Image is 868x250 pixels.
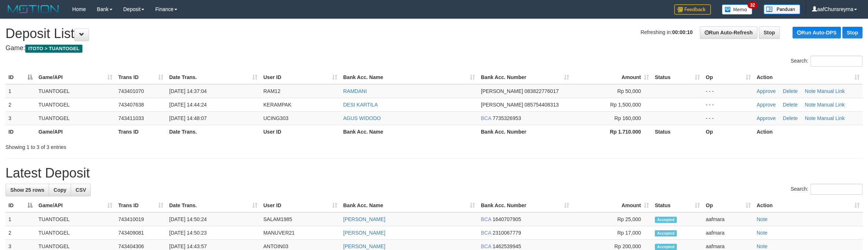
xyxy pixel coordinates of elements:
span: KERAMPAK [263,102,292,108]
a: CSV [71,184,91,196]
span: Rp 160,000 [615,115,641,121]
a: Note [805,115,816,121]
a: [PERSON_NAME] [343,243,385,249]
span: Accepted [655,230,677,236]
label: Search: [791,56,863,67]
a: Manual Link [817,102,845,108]
th: Bank Acc. Name: activate to sort column ascending [340,71,478,84]
th: ID: activate to sort column descending [5,71,36,84]
th: Action: activate to sort column ascending [754,71,863,84]
th: Rp 1.710.000 [572,125,652,138]
th: ID [5,125,36,138]
span: Copy 2310067779 to clipboard [493,230,521,236]
h1: Latest Deposit [5,166,863,180]
a: RAMDANI [343,88,367,94]
td: aafmara [703,212,754,226]
a: Stop [759,26,780,39]
a: Delete [783,102,798,108]
th: Bank Acc. Name: activate to sort column ascending [340,199,478,212]
th: User ID: activate to sort column ascending [260,199,340,212]
a: Manual Link [817,88,845,94]
th: Amount: activate to sort column ascending [572,71,652,84]
th: Action: activate to sort column ascending [754,199,863,212]
th: Status: activate to sort column ascending [652,199,703,212]
th: Status [652,125,703,138]
a: Delete [783,88,798,94]
a: [PERSON_NAME] [343,216,385,222]
th: Game/API: activate to sort column ascending [36,199,115,212]
td: Rp 25,000 [572,212,652,226]
th: Op: activate to sort column ascending [703,71,754,84]
a: Note [757,216,768,222]
td: 1 [5,212,36,226]
td: - - - [703,111,754,125]
span: 743407638 [118,102,144,108]
span: 32 [748,2,757,8]
th: Date Trans.: activate to sort column ascending [166,199,260,212]
th: Date Trans.: activate to sort column ascending [166,71,260,84]
span: BCA [481,230,491,236]
td: 743410019 [115,212,166,226]
th: Trans ID [115,125,166,138]
th: Bank Acc. Name [340,125,478,138]
span: Accepted [655,244,677,250]
td: TUANTOGEL [36,111,115,125]
td: 1 [5,84,36,98]
a: Approve [757,115,776,121]
td: 2 [5,98,36,111]
span: Accepted [655,217,677,223]
span: [PERSON_NAME] [481,88,523,94]
span: Copy [53,187,66,193]
span: Rp 50,000 [617,88,641,94]
input: Search: [810,184,863,195]
th: Op: activate to sort column ascending [703,199,754,212]
span: BCA [481,216,491,222]
td: - - - [703,98,754,111]
td: 2 [5,226,36,240]
a: Stop [842,27,863,38]
a: Show 25 rows [5,184,49,196]
a: DESI KARTILA [343,102,378,108]
td: aafmara [703,226,754,240]
span: Copy 1640707905 to clipboard [493,216,521,222]
th: Game/API [36,125,115,138]
a: Note [805,88,816,94]
th: Action [754,125,863,138]
span: CSV [75,187,86,193]
th: Bank Acc. Number: activate to sort column ascending [478,199,572,212]
strong: 00:00:10 [672,29,693,35]
h1: Deposit List [5,26,863,41]
td: SALAM1985 [260,212,340,226]
span: [DATE] 14:48:07 [169,115,207,121]
th: Date Trans. [166,125,260,138]
th: Bank Acc. Number [478,125,572,138]
span: Copy 083822776017 to clipboard [524,88,559,94]
img: MOTION_logo.png [5,4,61,15]
td: TUANTOGEL [36,212,115,226]
a: Note [757,230,768,236]
a: Approve [757,88,776,94]
td: - - - [703,84,754,98]
span: ITOTO > TUANTOGEL [25,45,82,53]
span: UCING303 [263,115,288,121]
a: Note [805,102,816,108]
th: Game/API: activate to sort column ascending [36,71,115,84]
td: 743409081 [115,226,166,240]
h4: Game: [5,45,863,52]
td: TUANTOGEL [36,226,115,240]
a: [PERSON_NAME] [343,230,385,236]
div: Showing 1 to 3 of 3 entries [5,141,356,151]
td: Rp 17,000 [572,226,652,240]
a: Copy [49,184,71,196]
a: Run Auto-DPS [793,27,841,38]
th: Amount: activate to sort column ascending [572,199,652,212]
a: AGUS WIDODO [343,115,381,121]
a: Approve [757,102,776,108]
th: Trans ID: activate to sort column ascending [115,71,166,84]
td: 3 [5,111,36,125]
img: panduan.png [764,4,800,14]
span: RAM12 [263,88,281,94]
span: BCA [481,115,491,121]
th: Status: activate to sort column ascending [652,71,703,84]
td: [DATE] 14:50:24 [166,212,260,226]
